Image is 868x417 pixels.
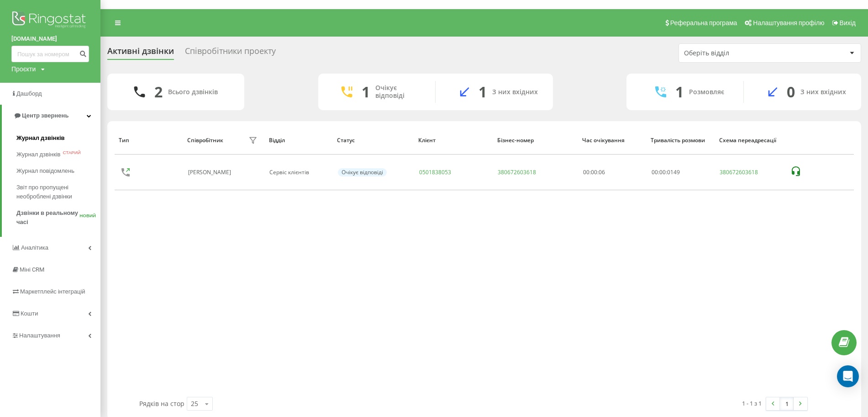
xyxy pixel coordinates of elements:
[19,332,60,339] font: Налаштування
[582,136,625,144] font: Час очікування
[79,213,96,218] font: НОВИЙ
[719,136,776,144] font: Схема переадресації
[107,45,174,56] font: Активні дзвінки
[16,130,100,146] a: Журнал дзвінків
[670,19,737,27] font: Реферальна програма
[16,134,65,141] font: Журнал дзвінків
[269,168,309,176] font: Сервіс клієнтів
[22,112,68,119] font: Центр звернень
[651,136,705,144] font: Тривалість розмови
[337,136,355,144] font: Статус
[492,87,538,96] font: З них вхідних
[684,48,729,57] font: Оберіть відділ
[720,168,758,176] font: 380672603618
[11,65,36,73] font: Проєкти
[661,9,741,37] a: Реферальна програма
[119,136,129,144] font: Тип
[16,179,100,205] a: Звіт про пропущені необроблені дзвінки
[11,35,57,42] font: [DOMAIN_NAME]
[652,168,673,176] font: 00:00:01
[269,136,285,144] font: Відділ
[185,45,276,56] font: Співробітники проекту
[16,151,60,158] font: Журнал дзвінків
[21,244,48,251] font: Аналітика
[362,82,370,102] font: 1
[21,310,38,317] font: Кошти
[168,87,218,96] font: Всього дзвінків
[154,82,163,102] font: 2
[16,163,100,179] a: Журнал повідомлень
[740,9,827,37] a: Налаштування профілю
[419,168,451,176] a: 0501838053
[675,82,684,102] font: 1
[16,90,42,97] font: Дашборд
[20,288,85,295] font: Маркетплейс інтеграцій
[16,146,100,163] a: Журнал дзвінківСТАРИЙ
[16,205,100,230] a: Дзвінки в реальному часіНОВИЙ
[187,136,223,144] font: Співробітник
[837,365,859,387] div: Відкрити Intercom Messenger
[342,168,383,176] font: Очікує відповіді
[16,184,72,200] font: Звіт про пропущені необроблені дзвінки
[840,19,856,27] font: Вихід
[800,87,846,96] font: З них вхідних
[742,399,762,407] font: 1 - 1 з 1
[785,400,789,408] font: 1
[188,168,231,176] font: [PERSON_NAME]
[689,87,724,96] font: Розмовляє
[498,168,536,176] a: 380672603618
[11,9,89,32] img: Логотип Ringostat
[375,83,405,100] font: Очікує відповіді
[16,167,74,174] font: Журнал повідомлень
[2,105,100,127] a: Центр звернень
[497,136,534,144] font: Бізнес-номер
[418,136,436,144] font: Клієнт
[753,19,824,27] font: Налаштування профілю
[828,9,859,37] a: Вихід
[583,168,605,176] font: 00:00:06
[673,168,680,176] font: 49
[11,46,89,62] input: Пошук за номером
[139,399,184,408] font: Рядків на стор
[787,82,795,102] font: 0
[11,34,89,43] a: [DOMAIN_NAME]
[191,399,198,408] font: 25
[16,209,78,225] font: Дзвінки в реальному часі
[720,169,758,176] a: 380672603618
[63,150,80,155] font: СТАРИЙ
[20,266,44,273] font: Міні CRM
[479,82,487,102] font: 1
